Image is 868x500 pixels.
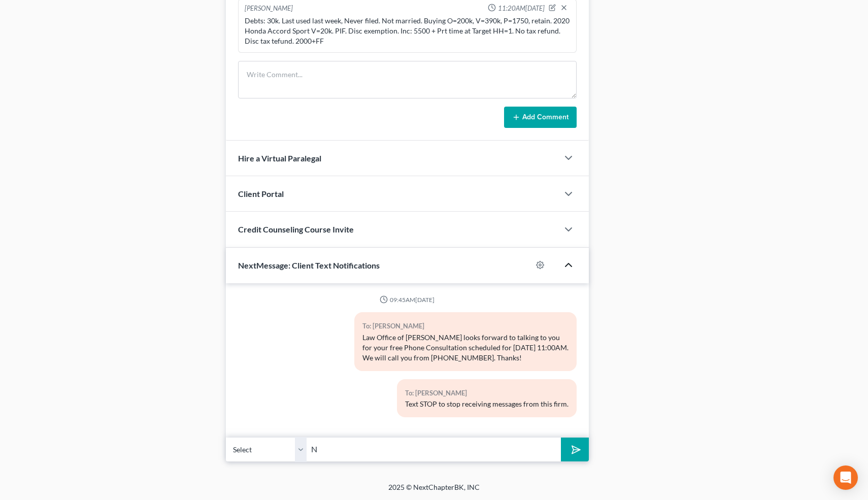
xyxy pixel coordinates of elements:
[405,399,569,409] div: Text STOP to stop receiving messages from this firm.
[238,295,577,304] div: 09:45AM[DATE]
[307,437,561,462] input: Say something...
[405,387,569,399] div: To: [PERSON_NAME]
[498,4,545,13] span: 11:20AM[DATE]
[238,153,321,163] span: Hire a Virtual Paralegal
[238,224,354,234] span: Credit Counseling Course Invite
[833,465,858,490] div: Open Intercom Messenger
[504,107,577,128] button: Add Comment
[238,189,284,198] span: Client Portal
[245,4,293,14] div: [PERSON_NAME]
[238,260,380,270] span: NextMessage: Client Text Notifications
[362,332,569,363] div: Law Office of [PERSON_NAME] looks forward to talking to you for your free Phone Consultation sche...
[362,320,569,332] div: To: [PERSON_NAME]
[245,16,571,46] div: Debts: 30k. Last used last week, Never filed. Not married. Buying O=200k, V=390k, P=1750, retain....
